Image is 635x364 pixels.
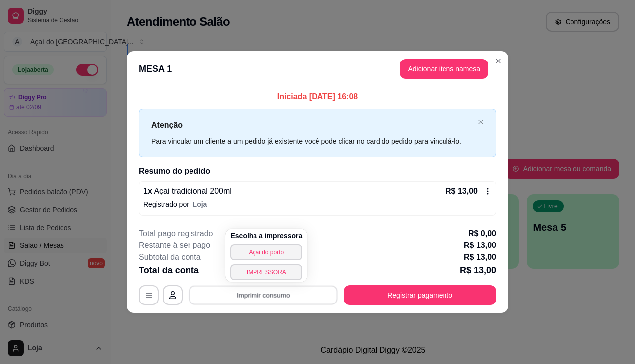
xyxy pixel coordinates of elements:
[478,119,484,125] span: close
[478,119,484,125] button: close
[139,263,199,277] p: Total da conta
[151,119,474,131] p: Atenção
[139,251,201,263] p: Subtotal da conta
[400,59,488,79] button: Adicionar itens namesa
[139,228,213,240] p: Total pago registrado
[344,285,496,305] button: Registrar pagamento
[151,136,474,147] div: Para vincular um cliente a um pedido já existente você pode clicar no card do pedido para vinculá...
[139,240,210,251] p: Restante à ser pago
[143,199,492,209] p: Registrado por:
[139,165,496,177] h2: Resumo do pedido
[460,263,496,277] p: R$ 13,00
[464,251,496,263] p: R$ 13,00
[193,200,207,208] span: Loja
[152,187,232,195] span: Açai tradicional 200ml
[464,240,496,251] p: R$ 13,00
[189,285,338,304] button: Imprimir consumo
[230,264,302,280] button: IMPRESSORA
[445,185,478,197] p: R$ 13,00
[468,228,496,240] p: R$ 0,00
[127,51,508,87] header: MESA 1
[490,53,506,69] button: Close
[230,244,302,260] button: Açai do porto
[143,185,232,197] p: 1 x
[139,91,496,103] p: Iniciada [DATE] 16:08
[230,231,302,241] h4: Escolha a impressora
